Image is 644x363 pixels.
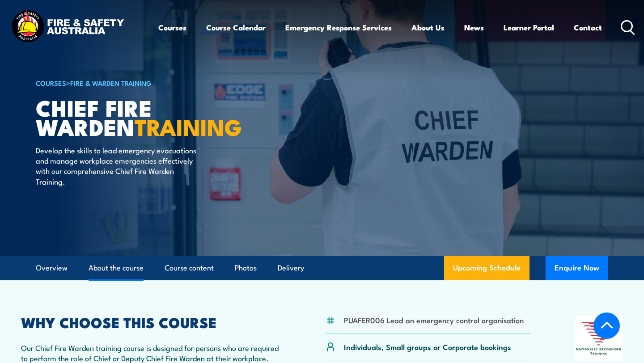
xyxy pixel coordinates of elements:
[36,256,68,280] a: Overview
[206,16,266,39] a: Course Calendar
[504,16,554,39] a: Learner Portal
[278,256,304,280] a: Delivery
[574,16,602,39] a: Contact
[285,16,392,39] a: Emergency Response Services
[575,316,623,361] img: Nationally Recognised Training logo.
[344,342,511,352] p: Individuals, Small groups or Corporate bookings
[21,316,282,328] h2: WHY CHOOSE THIS COURSE
[165,256,214,280] a: Course content
[235,256,257,280] a: Photos
[89,256,144,280] a: About the course
[546,256,608,280] button: Enquire Now
[135,109,242,144] strong: TRAINING
[344,315,524,325] li: PUAFER006 Lead an emergency control organisation
[411,16,445,39] a: About Us
[36,97,257,136] h1: Chief Fire Warden
[444,256,530,280] a: Upcoming Schedule
[36,78,66,88] a: COURSES
[70,78,152,88] a: Fire & Warden Training
[464,16,484,39] a: News
[158,16,186,39] a: Courses
[36,145,199,187] p: Develop the skills to lead emergency evacuations and manage workplace emergencies effectively wit...
[36,77,257,88] h6: >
